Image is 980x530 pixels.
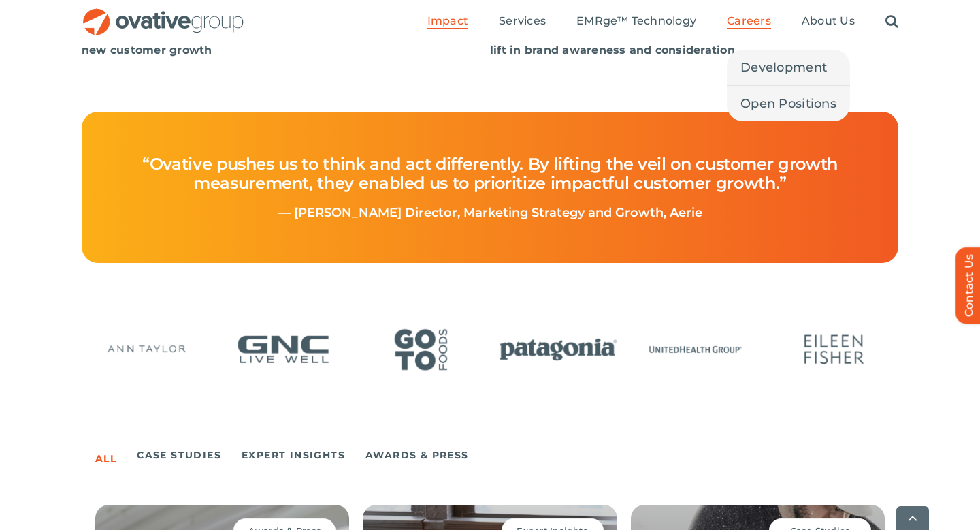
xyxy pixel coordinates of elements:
[357,323,485,379] div: 21 / 24
[727,14,771,29] a: Careers
[427,14,468,29] a: Impact
[576,14,696,29] a: EMRge™ Technology
[494,323,623,379] div: 22 / 24
[137,446,221,465] a: Case Studies
[365,446,469,465] a: Awards & Press
[740,94,836,113] span: Open Positions
[427,14,468,28] span: Impact
[885,14,898,29] a: Search
[82,44,212,57] strong: new customer growth
[727,50,850,85] a: Development
[802,14,855,29] a: About Us
[632,323,760,379] div: 23 / 24
[499,14,546,29] a: Services
[82,7,245,20] a: OG_Full_horizontal_RGB
[576,14,696,28] span: EMRge™ Technology
[740,58,827,77] span: Development
[727,14,771,28] span: Careers
[770,323,898,379] div: 24 / 24
[114,206,866,220] p: — [PERSON_NAME] Director, Marketing Strategy and Growth, Aerie
[95,449,116,468] a: All
[499,14,546,28] span: Services
[95,443,885,467] ul: Post Filters
[490,44,735,57] strong: lift in brand awareness and consideration
[82,323,210,379] div: 19 / 24
[727,86,850,121] a: Open Positions
[114,141,866,206] h4: “Ovative pushes us to think and act differently. By lifting the veil on customer growth measureme...
[802,14,855,28] span: About Us
[242,446,345,465] a: Expert Insights
[219,323,348,379] div: 20 / 24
